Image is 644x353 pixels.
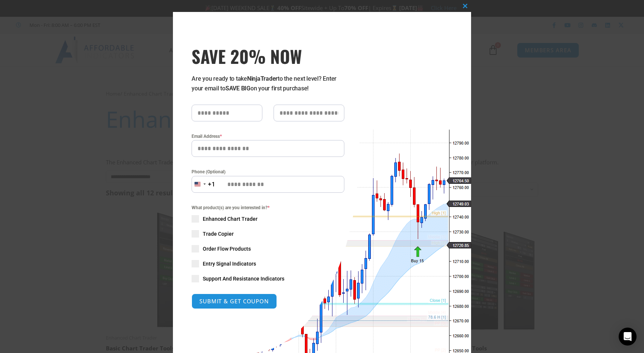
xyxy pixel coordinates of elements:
div: +1 [208,180,215,189]
span: Entry Signal Indicators [203,260,256,267]
label: Support And Resistance Indicators [192,275,344,282]
label: Phone (Optional) [192,168,344,176]
label: Email Address [192,133,344,140]
span: SAVE 20% NOW [192,46,344,66]
label: Trade Copier [192,230,344,238]
div: Open Intercom Messenger [619,328,637,346]
label: Entry Signal Indicators [192,260,344,267]
strong: SAVE BIG [225,85,250,92]
p: Are you ready to take to the next level? Enter your email to on your first purchase! [192,74,344,93]
button: SUBMIT & GET COUPON [192,294,277,309]
span: Enhanced Chart Trader [203,215,258,223]
span: Support And Resistance Indicators [203,275,284,282]
label: Enhanced Chart Trader [192,215,344,223]
span: Order Flow Products [203,245,251,253]
strong: NinjaTrader [247,75,278,82]
span: Trade Copier [203,230,234,238]
label: Order Flow Products [192,245,344,253]
span: What product(s) are you interested in? [192,204,344,211]
button: Selected country [192,176,215,193]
